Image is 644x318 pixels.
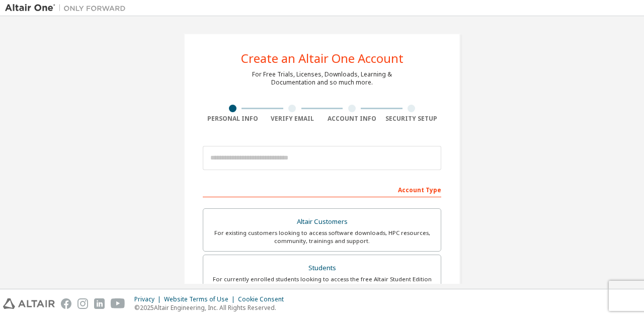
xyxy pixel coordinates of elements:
[203,115,263,123] div: Personal Info
[164,295,238,303] div: Website Terms of Use
[94,298,105,309] img: linkedin.svg
[209,261,435,275] div: Students
[209,275,435,291] div: For currently enrolled students looking to access the free Altair Student Edition bundle and all ...
[209,215,435,229] div: Altair Customers
[241,52,404,64] div: Create an Altair One Account
[134,295,164,303] div: Privacy
[209,229,435,245] div: For existing customers looking to access software downloads, HPC resources, community, trainings ...
[238,295,290,303] div: Cookie Consent
[5,3,131,13] img: Altair One
[203,181,441,197] div: Account Type
[134,303,290,312] p: © 2025 Altair Engineering, Inc. All Rights Reserved.
[3,298,55,309] img: altair_logo.svg
[263,115,323,123] div: Verify Email
[382,115,442,123] div: Security Setup
[77,298,88,309] img: instagram.svg
[322,115,382,123] div: Account Info
[111,298,125,309] img: youtube.svg
[61,298,71,309] img: facebook.svg
[252,70,392,87] div: For Free Trials, Licenses, Downloads, Learning & Documentation and so much more.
